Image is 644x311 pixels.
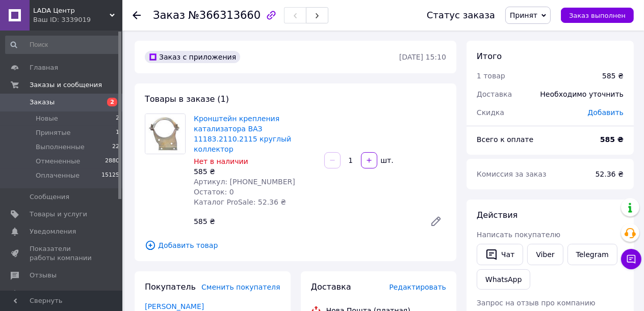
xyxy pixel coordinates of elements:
[36,157,80,166] span: Отмененные
[30,98,55,107] span: Заказы
[145,94,229,104] span: Товары в заказе (1)
[568,244,617,265] a: Telegram
[621,249,641,269] button: Чат с покупателем
[427,10,495,20] div: Статус заказа
[477,299,596,307] span: Запрос на отзыв про компанию
[101,171,119,180] span: 15125
[477,51,502,61] span: Итого
[534,83,630,105] div: Необходимо уточнить
[30,244,94,263] span: Показатели работы компании
[30,271,57,280] span: Отзывы
[194,198,286,206] span: Каталог ProSale: 52.36 ₴
[399,53,446,61] time: [DATE] 15:10
[477,269,530,290] a: WhatsApp
[145,51,240,63] div: Заказ с приложения
[194,115,291,153] a: Кронштейн крепления катализатора ВАЗ 11183.2110.2115 круглый коллектор
[112,143,119,152] span: 22
[36,128,71,137] span: Принятые
[194,178,295,186] span: Артикул: [PHONE_NUMBER]
[588,108,624,117] span: Добавить
[561,8,634,23] button: Заказ выполнен
[30,80,102,90] span: Заказы и сообщения
[477,210,518,220] span: Действия
[201,283,280,291] span: Сменить покупателя
[30,289,71,298] span: Покупатели
[33,15,122,24] div: Ваш ID: 3339019
[477,72,505,80] span: 1 товар
[600,135,624,144] b: 585 ₴
[30,63,58,72] span: Главная
[30,227,76,236] span: Уведомления
[33,6,110,15] span: LADA Центр
[596,170,624,178] span: 52.36 ₴
[145,240,446,251] span: Добавить товар
[378,155,395,165] div: шт.
[36,171,80,180] span: Оплаченные
[527,244,563,265] a: Viber
[105,157,119,166] span: 2880
[194,157,248,165] span: Нет в наличии
[477,170,547,178] span: Комиссия за заказ
[153,9,185,21] span: Заказ
[426,211,446,232] a: Редактировать
[477,108,504,117] span: Скидка
[477,90,512,98] span: Доставка
[477,135,533,144] span: Всего к оплате
[477,231,560,239] span: Написать покупателю
[107,98,117,106] span: 2
[477,244,523,265] button: Чат
[389,283,446,291] span: Редактировать
[5,36,120,54] input: Поиск
[510,11,537,19] span: Принят
[145,114,185,154] img: Кронштейн крепления катализатора ВАЗ 11183.2110.2115 круглый коллектор
[194,188,234,196] span: Остаток: 0
[145,302,204,310] a: [PERSON_NAME]
[188,9,261,21] span: №366313660
[36,114,58,123] span: Новые
[602,71,624,81] div: 585 ₴
[133,10,141,20] div: Вернуться назад
[116,128,119,137] span: 1
[116,114,119,123] span: 2
[194,166,316,177] div: 585 ₴
[311,282,351,292] span: Доставка
[145,282,196,292] span: Покупатель
[190,214,422,229] div: 585 ₴
[569,12,626,19] span: Заказ выполнен
[30,210,87,219] span: Товары и услуги
[30,192,69,202] span: Сообщения
[36,143,85,152] span: Выполненные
